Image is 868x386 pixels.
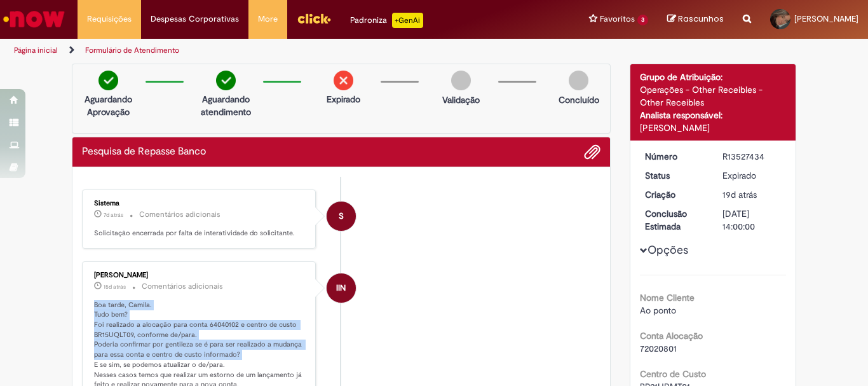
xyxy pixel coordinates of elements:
[78,93,139,118] p: Aguardando Aprovação
[640,71,787,83] div: Grupo de Atribuição:
[640,368,706,380] b: Centro de Custo
[98,71,118,90] img: check-circle-green.png
[794,13,858,24] span: [PERSON_NAME]
[10,39,569,62] ul: Trilhas de página
[640,109,787,121] div: Analista responsável:
[640,343,677,354] span: 72020801
[94,200,306,207] div: Sistema
[1,6,67,32] img: ServiceNow
[722,189,757,200] span: 19d atrás
[600,13,635,25] span: Favoritos
[104,283,126,291] span: 15d atrás
[142,281,223,292] small: Comentários adicionais
[640,83,787,109] div: Operações - Other Receibles - Other Receibles
[640,330,703,341] b: Conta Alocação
[104,211,123,219] span: 7d atrás
[451,71,471,90] img: img-circle-grey.png
[82,146,206,158] h2: Pesquisa de Repasse Banco Histórico de tíquete
[635,207,714,233] dt: Conclusão Estimada
[104,211,123,219] time: 24/09/2025 15:11:07
[87,13,132,25] span: Requisições
[640,305,676,316] span: Ao ponto
[350,13,423,28] div: Padroniza
[94,228,306,238] p: Solicitação encerrada por falta de interatividade do solicitante.
[722,188,782,201] div: 12/09/2025 12:05:17
[216,71,236,90] img: check-circle-green.png
[339,201,344,231] span: S
[640,292,695,303] b: Nome Cliente
[678,13,724,25] span: Rascunhos
[559,93,599,106] p: Concluído
[151,13,239,25] span: Despesas Corporativas
[334,71,353,90] img: remove.png
[722,169,782,182] div: Expirado
[584,144,600,160] button: Adicionar anexos
[85,45,179,55] a: Formulário de Atendimento
[635,150,714,163] dt: Número
[392,13,423,28] p: +GenAi
[640,121,787,134] div: [PERSON_NAME]
[94,272,306,279] div: [PERSON_NAME]
[327,93,360,106] p: Expirado
[139,209,220,220] small: Comentários adicionais
[327,202,356,231] div: System
[297,9,331,28] img: click_logo_yellow_360x200.png
[637,15,648,25] span: 3
[258,13,278,25] span: More
[195,93,257,118] p: Aguardando atendimento
[442,93,480,106] p: Validação
[327,273,356,303] div: Ingrid Isabelli Naruishi
[569,71,588,90] img: img-circle-grey.png
[722,207,782,233] div: [DATE] 14:00:00
[104,283,126,291] time: 16/09/2025 17:11:07
[635,169,714,182] dt: Status
[336,273,346,303] span: IIN
[635,188,714,201] dt: Criação
[722,189,757,200] time: 12/09/2025 12:05:17
[14,45,58,55] a: Página inicial
[722,150,782,163] div: R13527434
[667,13,724,25] a: Rascunhos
